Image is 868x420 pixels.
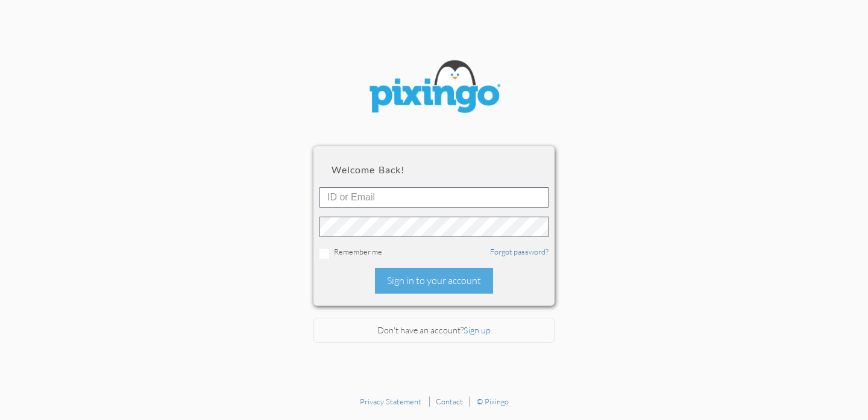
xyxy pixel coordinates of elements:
[477,397,509,406] a: © Pixingo
[490,247,549,256] a: Forgot password?
[360,397,421,406] a: Privacy Statement
[319,187,549,208] input: ID or Email
[436,397,463,406] a: Contact
[464,325,491,335] a: Sign up
[362,54,506,122] img: pixingo logo
[375,268,493,294] div: Sign in to your account
[332,164,536,175] h2: Welcome back!
[319,246,549,259] div: Remember me
[313,318,555,344] div: Don't have an account?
